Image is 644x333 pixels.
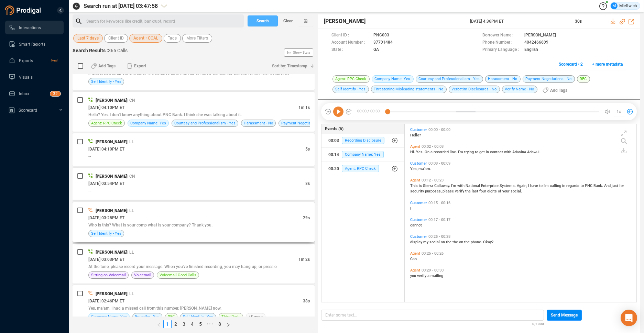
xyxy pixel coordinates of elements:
li: Inbox [5,87,64,100]
span: Agent [410,178,420,182]
span: have [530,184,539,188]
button: Show Stats [284,48,313,57]
span: with [504,150,512,154]
span: [DATE] 03:28PM ET [88,215,124,220]
span: calling [550,184,562,188]
span: New! [51,54,58,67]
span: | LL [127,291,134,296]
button: 1x [614,107,624,116]
span: Inbox [19,91,29,96]
span: Verbatim Disclosures - No [449,86,500,93]
span: [PERSON_NAME] [96,208,127,213]
span: last [472,189,479,193]
span: Company Name: Yes [342,151,384,158]
span: a [427,274,430,278]
p: 2 [55,91,58,98]
span: English [524,46,538,54]
span: right [226,323,230,327]
span: my [423,240,429,244]
span: 00:00 - 00:00 [427,127,452,132]
span: 00:02 - 00:08 [420,144,445,149]
span: Add Tags [550,85,567,96]
span: Company Name: Yes [372,75,414,83]
span: for [619,184,624,188]
span: Callaway. [434,184,451,188]
span: Send Message [551,310,578,321]
span: + more metadata [592,59,623,70]
img: prodigal-logo [5,5,43,15]
span: regards [566,184,580,188]
span: 37791484 [373,39,393,46]
span: At the tone, please record your message. When you've finished recording, you may hang up, or press o [88,264,277,269]
span: Sierra [423,184,434,188]
span: 38s [303,299,310,303]
button: Tags [164,34,181,43]
span: More Filters [186,34,208,43]
span: Verify Name - No [502,86,537,93]
span: ••• [205,320,216,328]
button: Search [248,15,278,26]
span: to [539,184,544,188]
span: M [612,2,616,9]
span: Hello? Yes. I don't know anything about PNC Bank. I think she was talking about it. [88,112,242,117]
span: of [498,189,502,193]
span: Adawui. [527,150,541,154]
span: 1x [616,106,621,117]
span: ma'am. [418,167,431,171]
span: line. [450,150,458,154]
button: More Filters [182,34,212,43]
button: Scorecard • 2 [555,59,587,70]
a: ExportsNew! [9,54,58,67]
span: Hello? [410,133,421,137]
span: Harassment - No [244,120,273,126]
span: I [410,206,411,211]
span: I'm [544,184,550,188]
span: Add Tags [98,60,116,71]
div: [PERSON_NAME]| LL[DATE] 02:46PM ET38sYes, ma'am. I had a missed call from this number. [PERSON_NA... [73,285,315,325]
span: PNC003 [373,32,389,39]
span: 00:15 - 00:16 [427,201,452,205]
span: Phone Number : [482,39,521,46]
span: National [466,184,481,188]
button: Send Message [547,310,582,321]
span: Smart Reports [19,42,45,47]
span: Third Party [221,313,240,320]
li: 4 [188,320,196,328]
span: [PERSON_NAME] [96,250,127,255]
div: 00:03 [328,135,339,146]
span: four [479,189,487,193]
span: [PERSON_NAME] [96,140,127,144]
span: verify [417,274,427,278]
span: Export [134,60,146,71]
span: | LL [127,208,134,213]
span: get [479,150,486,154]
span: on [459,240,464,244]
span: recorded [434,150,450,154]
span: Search [256,15,269,26]
span: 1m 1s [298,105,310,110]
a: Inbox [9,87,58,100]
span: [PERSON_NAME] [524,32,556,39]
span: GA [373,46,379,54]
span: PNC [585,184,593,188]
span: Threatening-Misleading statements - No [371,86,447,93]
li: 2 [172,320,180,328]
span: Payment Negotiations - No [523,75,575,83]
span: 365 Calls [108,48,128,53]
div: [PERSON_NAME]| CN[DATE] 03:54PM ET8s-- [73,168,315,200]
span: Interactions [19,25,41,30]
span: is [419,184,423,188]
span: Again, [517,184,528,188]
span: 00:08 - 00:09 [427,161,452,166]
span: 00:25 - 00:26 [420,251,445,256]
span: Self Identify - Yes [183,313,213,320]
a: 4 [188,320,196,328]
span: Search Results : [73,48,108,53]
span: 4042466699 [524,39,548,46]
span: Self Identify - Yes [91,78,121,85]
span: Agent • CCAL [133,34,158,43]
span: Yes, [410,167,418,171]
span: 00:25 - 00:28 [427,234,452,239]
button: left [154,320,163,328]
span: security [410,189,425,193]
